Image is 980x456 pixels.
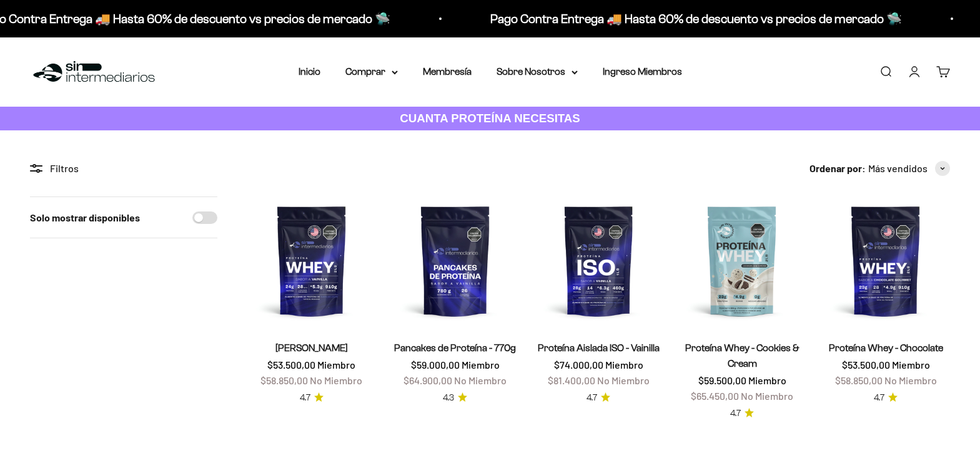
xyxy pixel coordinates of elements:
[403,374,452,386] span: $64.900,00
[554,359,603,371] span: $74.000,00
[299,66,320,77] a: Inicio
[462,359,500,371] span: Miembro
[892,359,930,371] span: Miembro
[685,342,799,369] a: Proteína Whey - Cookies & Cream
[345,64,398,80] summary: Comprar
[597,374,650,386] span: No Miembro
[300,391,310,405] span: 4.7
[730,407,754,420] a: 4.74.7 de 5.0 estrellas
[30,210,140,226] label: Solo mostrar disponibles
[868,160,950,177] button: Más vendidos
[809,160,866,177] span: Ordenar por:
[497,64,578,80] summary: Sobre Nosotros
[874,391,898,405] a: 4.74.7 de 5.0 estrellas
[275,342,348,353] a: [PERSON_NAME]
[605,359,643,371] span: Miembro
[587,391,597,405] span: 4.7
[835,374,883,386] span: $58.850,00
[829,342,943,353] a: Proteína Whey - Chocolate
[300,391,324,405] a: 4.74.7 de 5.0 estrellas
[748,374,786,386] span: Miembro
[443,391,454,405] span: 4.3
[30,160,217,177] div: Filtros
[400,112,580,125] strong: CUANTA PROTEÍNA NECESITAS
[394,342,516,353] a: Pancakes de Proteína - 770g
[423,66,472,77] a: Membresía
[260,374,308,386] span: $58.850,00
[310,374,362,386] span: No Miembro
[868,160,928,177] span: Más vendidos
[603,66,682,77] a: Ingreso Miembros
[730,407,741,420] span: 4.7
[691,390,739,402] span: $65.450,00
[874,391,884,405] span: 4.7
[411,359,460,371] span: $59.000,00
[884,374,937,386] span: No Miembro
[548,374,595,386] span: $81.400,00
[698,374,746,386] span: $59.500,00
[267,359,315,371] span: $53.500,00
[317,359,355,371] span: Miembro
[741,390,793,402] span: No Miembro
[454,374,507,386] span: No Miembro
[842,359,890,371] span: $53.500,00
[587,391,610,405] a: 4.74.7 de 5.0 estrellas
[443,391,467,405] a: 4.34.3 de 5.0 estrellas
[538,342,660,353] a: Proteína Aislada ISO - Vainilla
[490,9,902,29] p: Pago Contra Entrega 🚚 Hasta 60% de descuento vs precios de mercado 🛸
